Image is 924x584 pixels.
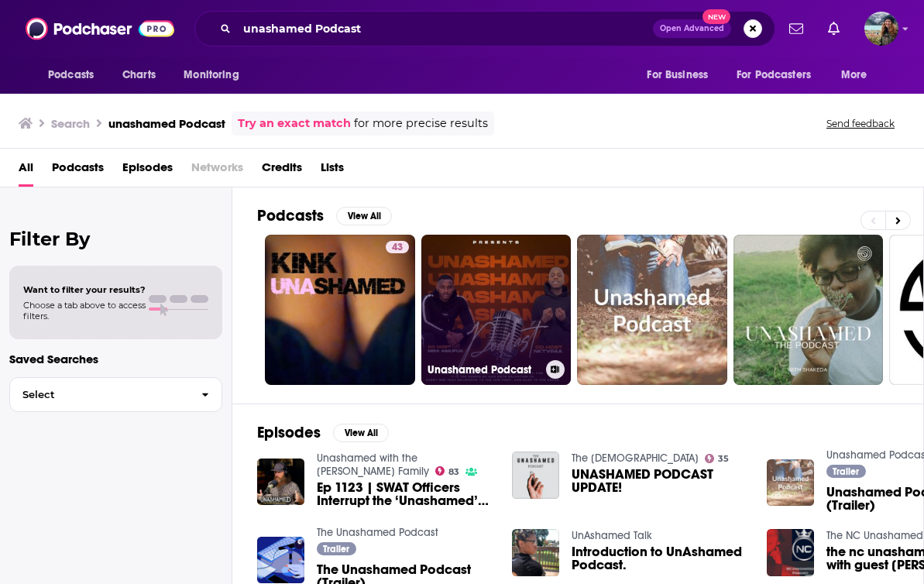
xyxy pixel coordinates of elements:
[702,9,730,24] span: New
[238,115,351,132] a: Try an exact match
[10,390,189,400] span: Select
[705,454,730,463] a: 35
[830,60,887,90] button: open menu
[19,155,33,187] a: All
[653,19,731,38] button: Open AdvancedNew
[864,12,898,46] button: Show profile menu
[317,526,438,539] a: The Unashamed Podcast
[512,529,559,576] img: Introduction to UnAshamed Podcast.
[718,455,729,462] span: 35
[52,155,104,187] a: Podcasts
[9,377,222,412] button: Select
[9,228,222,250] h2: Filter By
[321,155,344,187] a: Lists
[572,529,652,542] a: UnAshamed Talk
[333,424,389,442] button: View All
[572,468,748,494] a: UNASHAMED PODCAST UPDATE!
[173,60,259,90] button: open menu
[237,16,653,41] input: Search podcasts, credits, & more...
[257,537,304,584] img: The Unashamed Podcast (Trailer)
[191,155,243,187] span: Networks
[122,64,156,86] span: Charts
[864,12,898,46] img: User Profile
[9,352,222,366] p: Saved Searches
[636,60,727,90] button: open menu
[323,544,349,554] span: Trailer
[448,469,459,476] span: 83
[783,15,809,42] a: Show notifications dropdown
[822,117,899,130] button: Send feedback
[421,235,572,385] a: Unashamed Podcast
[336,207,392,225] button: View All
[257,423,321,442] h2: Episodes
[23,284,146,295] span: Want to filter your results?
[48,64,94,86] span: Podcasts
[767,529,814,576] img: the nc unashamed podcast with guest John P.
[572,452,699,465] a: The Biblecast
[108,116,225,131] h3: unashamed Podcast
[428,363,540,376] h3: Unashamed Podcast
[354,115,488,132] span: for more precise results
[647,64,708,86] span: For Business
[512,452,559,499] img: UNASHAMED PODCAST UPDATE!
[737,64,811,86] span: For Podcasters
[257,206,392,225] a: PodcastsView All
[435,466,460,476] a: 83
[262,155,302,187] a: Credits
[392,240,403,256] span: 43
[257,423,389,442] a: EpisodesView All
[317,481,493,507] a: Ep 1123 | SWAT Officers Interrupt the ‘Unashamed’ Podcast & the Mystery of the Divine Council
[841,64,867,86] span: More
[833,467,859,476] span: Trailer
[572,545,748,572] a: Introduction to UnAshamed Podcast.
[122,155,173,187] a: Episodes
[257,206,324,225] h2: Podcasts
[822,15,846,42] a: Show notifications dropdown
[317,452,429,478] a: Unashamed with the Robertson Family
[767,459,814,507] img: Unashamed Podcast (Trailer)
[386,241,409,253] a: 43
[864,12,898,46] span: Logged in as lorimahon
[660,25,724,33] span: Open Advanced
[26,14,174,43] img: Podchaser - Follow, Share and Rate Podcasts
[257,459,304,506] img: Ep 1123 | SWAT Officers Interrupt the ‘Unashamed’ Podcast & the Mystery of the Divine Council
[265,235,415,385] a: 43
[51,116,90,131] h3: Search
[23,300,146,321] span: Choose a tab above to access filters.
[184,64,239,86] span: Monitoring
[112,60,165,90] a: Charts
[726,60,833,90] button: open menu
[37,60,114,90] button: open menu
[194,11,775,46] div: Search podcasts, credits, & more...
